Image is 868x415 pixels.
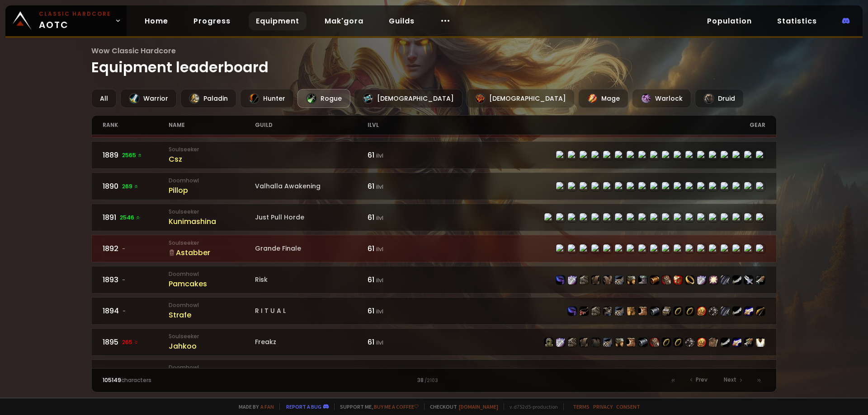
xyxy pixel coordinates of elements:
div: Grande Finale [255,244,368,253]
div: Jahkoo [169,340,255,352]
div: Paladin [180,89,236,108]
small: ilvl [376,245,383,253]
div: ilvl [368,116,434,135]
img: item-15800 [744,275,753,284]
img: item-15411 [568,275,577,284]
div: Strafe [169,309,255,321]
small: ilvl [376,214,383,222]
img: item-15063 [650,338,659,347]
div: Rogue [297,89,350,108]
img: item-8295 [650,275,659,284]
span: 2546 [120,214,141,222]
img: item-17705 [732,307,741,316]
img: item-13965 [709,307,718,316]
small: Doomhowl [169,301,255,309]
span: Wow Classic Hardcore [91,45,777,56]
div: Mage [578,89,628,108]
span: Prev [696,376,708,384]
span: Checkout [424,403,498,410]
img: item-22007 [627,307,636,316]
div: 61 [368,149,434,161]
div: Freakz [255,337,368,347]
div: gear [434,116,765,135]
div: 38 [268,376,599,384]
a: Equipment [249,12,307,30]
span: 105149 [103,376,121,384]
div: name [169,116,255,135]
span: 2565 [122,151,142,159]
span: - [122,276,125,284]
div: 1893 [103,274,169,285]
div: Warlock [632,89,691,108]
small: Soulseeker [169,332,255,340]
img: item-13404 [556,275,565,284]
small: ilvl [376,152,383,159]
img: item-13965 [685,338,694,347]
img: item-15806 [732,338,741,347]
img: item-5976 [756,338,765,347]
img: item-12793 [603,275,612,284]
img: item-9533 [685,275,694,284]
a: Report a bug [286,403,321,410]
a: 18912546 SoulseekerKunimashinaJust Pull Horde61 ilvlitem-16707item-19159item-13116item-2105item-1... [91,204,777,231]
small: Soulseeker [169,208,255,216]
div: guild [255,116,368,135]
img: item-7686 [674,275,683,284]
a: Progress [186,12,238,30]
img: item-22004 [650,307,659,316]
img: item-2100 [744,338,753,347]
a: Privacy [593,403,613,410]
a: 1895265 SoulseekerJahkooFreakz61 ilvlitem-16707item-15411item-16708item-49item-14637item-22002ite... [91,328,777,356]
div: Druid [695,89,744,108]
img: item-22150 [580,307,589,316]
img: item-15806 [744,307,753,316]
a: 1890269 DoomhowlPillopValhalla Awakening61 ilvlitem-16707item-13177item-16708item-3342item-13378i... [91,173,777,200]
img: item-16707 [544,338,553,347]
a: Classic HardcoreAOTC [5,5,127,36]
img: item-13340 [721,307,730,316]
img: item-13944 [603,307,612,316]
div: 1890 [103,181,169,192]
span: v. d752d5 - production [504,403,558,410]
small: Soulseeker [169,239,255,247]
div: Csz [169,154,255,165]
div: [DEMOGRAPHIC_DATA] [466,89,575,108]
img: item-15062 [615,338,624,347]
img: item-17728 [638,275,647,284]
img: item-17705 [721,338,730,347]
a: Home [137,12,175,30]
img: item-15062 [627,275,636,284]
img: item-18500 [662,338,671,347]
a: Guilds [382,12,422,30]
a: Terms [573,403,590,410]
img: item-16713 [615,275,624,284]
div: Astabber [169,247,255,258]
div: rank [103,116,169,135]
a: Population [700,12,759,30]
div: 1892 [103,243,169,254]
div: Hunter [240,89,294,108]
img: item-15324 [756,275,765,284]
a: Consent [616,403,640,410]
img: item-22008 [591,307,600,316]
span: 265 [122,338,139,346]
img: item-22002 [615,307,624,316]
img: item-22002 [603,338,612,347]
div: 61 [368,336,434,348]
div: 61 [368,181,434,192]
div: 1889 [103,149,169,161]
img: item-11815 [697,338,706,347]
small: ilvl [376,308,383,315]
div: 1895 [103,336,169,348]
img: item-12846 [697,275,706,284]
small: ilvl [376,339,383,346]
a: 1892-SoulseekerAstabberGrande Finale61 ilvlitem-22718item-19615item-19835item-2575item-14637item-... [91,235,777,262]
small: Doomhowl [169,177,255,185]
img: item-19982 [721,275,730,284]
div: Just Pull Horde [255,213,368,222]
div: Risk [255,275,368,284]
span: 269 [122,182,139,191]
small: Doomhowl [169,364,255,372]
span: Made by [233,403,274,410]
div: Kunimashina [169,216,255,227]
